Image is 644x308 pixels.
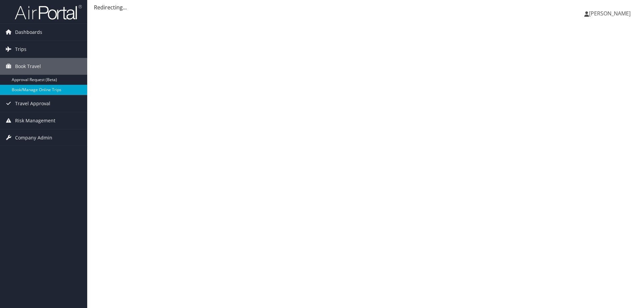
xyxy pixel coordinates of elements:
[15,41,26,58] span: Trips
[15,24,42,41] span: Dashboards
[584,3,637,23] a: [PERSON_NAME]
[15,95,50,112] span: Travel Approval
[94,3,637,11] div: Redirecting...
[15,129,52,146] span: Company Admin
[15,112,55,129] span: Risk Management
[589,10,631,17] span: [PERSON_NAME]
[15,58,41,75] span: Book Travel
[15,4,82,20] img: airportal-logo.png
